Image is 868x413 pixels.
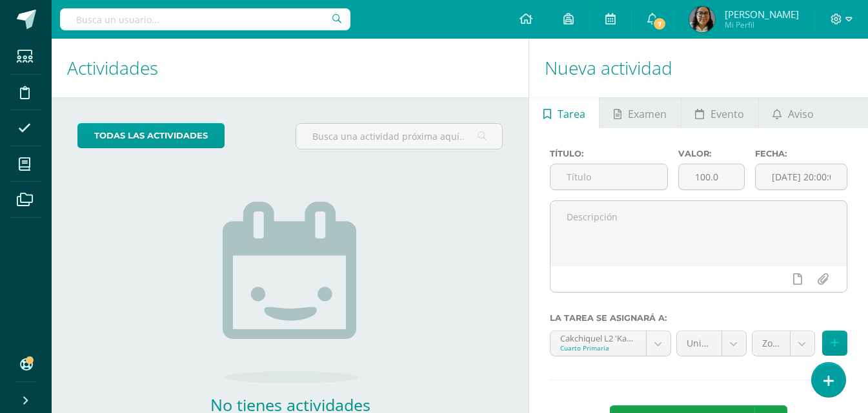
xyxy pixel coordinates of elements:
[679,164,744,189] input: Puntos máximos
[725,19,799,30] span: Mi Perfil
[628,99,667,130] span: Examen
[550,331,670,356] a: Cakchiquel L2 'Kaqchiquel L2'Cuarto Primaria
[756,164,847,189] input: Fecha de entrega
[711,99,744,130] span: Evento
[545,39,853,97] h1: Nueva actividad
[550,313,847,323] label: La tarea se asignará a:
[529,97,599,128] a: Tarea
[677,331,746,356] a: Unidad 3
[725,8,799,21] span: [PERSON_NAME]
[77,123,225,148] a: todas las Actividades
[678,149,745,158] label: Valor:
[689,6,715,32] img: 23d0ae235d7beccb18ed4a1acd7fe956.png
[652,17,667,31] span: 7
[558,99,585,130] span: Tarea
[762,331,780,356] span: Zona (100.0%)
[681,97,758,128] a: Evento
[788,99,814,130] span: Aviso
[759,97,828,128] a: Aviso
[223,202,358,383] img: no_activities.png
[687,331,712,356] span: Unidad 3
[60,8,350,30] input: Busca un usuario...
[755,149,847,158] label: Fecha:
[550,164,667,189] input: Título
[600,97,680,128] a: Examen
[560,343,636,352] div: Cuarto Primaria
[296,124,503,149] input: Busca una actividad próxima aquí...
[560,331,636,343] div: Cakchiquel L2 'Kaqchiquel L2'
[752,331,814,356] a: Zona (100.0%)
[550,149,668,158] label: Título:
[67,39,513,97] h1: Actividades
